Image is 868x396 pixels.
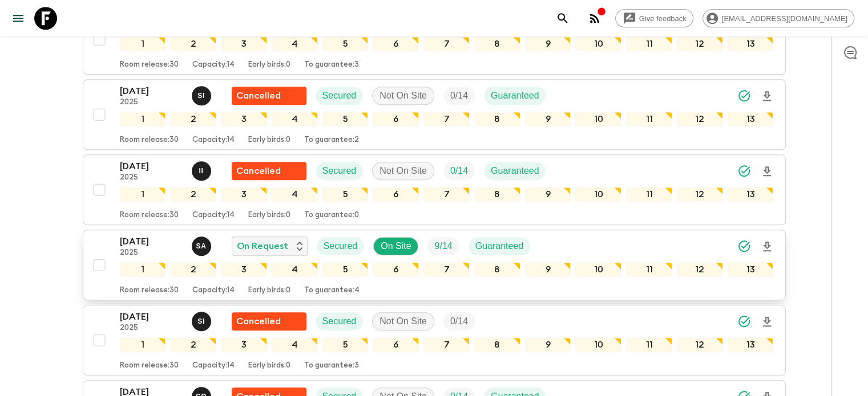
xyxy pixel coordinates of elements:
[737,315,751,328] svg: Synced Successfully
[170,262,216,277] div: 2
[575,262,621,277] div: 10
[728,337,774,352] div: 13
[373,337,419,352] div: 6
[192,60,235,70] p: Capacity: 14
[170,337,216,352] div: 2
[633,14,693,23] span: Give feedback
[677,112,723,126] div: 12
[760,240,774,254] svg: Download Onboarding
[120,361,179,370] p: Room release: 30
[626,112,672,126] div: 11
[677,187,723,202] div: 12
[373,237,418,255] div: On Site
[475,239,524,253] p: Guaranteed
[120,60,179,70] p: Room release: 30
[760,89,774,103] svg: Download Onboarding
[677,262,723,277] div: 12
[525,187,571,202] div: 9
[192,165,213,174] span: Ismail Ingrioui
[703,9,854,27] div: [EMAIL_ADDRESS][DOMAIN_NAME]
[737,164,751,178] svg: Synced Successfully
[248,136,290,145] p: Early birds: 0
[373,36,419,51] div: 6
[322,36,369,51] div: 5
[626,187,672,202] div: 11
[626,36,672,51] div: 11
[626,262,672,277] div: 11
[474,187,520,202] div: 8
[737,239,751,253] svg: Synced Successfully
[192,211,235,220] p: Capacity: 14
[760,165,774,178] svg: Download Onboarding
[248,60,290,70] p: Early birds: 0
[120,211,179,220] p: Room release: 30
[443,87,475,105] div: Trip Fill
[192,89,213,99] span: Said Isouktan
[423,337,470,352] div: 7
[525,337,571,352] div: 9
[199,166,204,175] p: I I
[236,89,281,103] p: Cancelled
[443,162,475,180] div: Trip Fill
[317,237,365,255] div: Secured
[304,136,359,145] p: To guarantee: 2
[192,86,213,105] button: SI
[236,164,281,178] p: Cancelled
[304,211,359,220] p: To guarantee: 0
[423,187,470,202] div: 7
[248,211,290,220] p: Early birds: 0
[272,112,318,126] div: 4
[170,112,216,126] div: 2
[192,236,213,256] button: SA
[677,36,723,51] div: 12
[491,164,539,178] p: Guaranteed
[525,36,571,51] div: 9
[232,87,306,105] div: Flash Pack cancellation
[248,286,290,295] p: Early birds: 0
[120,235,183,248] p: [DATE]
[728,187,774,202] div: 13
[373,262,419,277] div: 6
[316,312,364,330] div: Secured
[120,310,183,324] p: [DATE]
[737,89,751,103] svg: Synced Successfully
[322,89,357,103] p: Secured
[716,14,854,23] span: [EMAIL_ADDRESS][DOMAIN_NAME]
[324,239,358,253] p: Secured
[381,239,411,253] p: On Site
[192,361,235,370] p: Capacity: 14
[120,160,183,173] p: [DATE]
[443,312,475,330] div: Trip Fill
[615,9,693,27] a: Give feedback
[120,36,166,51] div: 1
[372,312,434,330] div: Not On Site
[304,286,360,295] p: To guarantee: 4
[322,164,357,178] p: Secured
[272,262,318,277] div: 4
[423,112,470,126] div: 7
[322,112,369,126] div: 5
[474,262,520,277] div: 8
[192,286,235,295] p: Capacity: 14
[575,36,621,51] div: 10
[322,315,357,328] p: Secured
[450,315,468,328] p: 0 / 14
[197,91,205,100] p: S I
[221,36,267,51] div: 3
[423,36,470,51] div: 7
[120,262,166,277] div: 1
[380,164,427,178] p: Not On Site
[120,286,179,295] p: Room release: 30
[728,112,774,126] div: 13
[372,162,434,180] div: Not On Site
[525,262,571,277] div: 9
[380,315,427,328] p: Not On Site
[83,154,786,225] button: [DATE]2025Ismail IngriouiFlash Pack cancellationSecuredNot On SiteTrip FillGuaranteed123456789101...
[373,187,419,202] div: 6
[120,84,183,98] p: [DATE]
[450,164,468,178] p: 0 / 14
[728,36,774,51] div: 13
[83,79,786,150] button: [DATE]2025Said IsouktanFlash Pack cancellationSecuredNot On SiteTrip FillGuaranteed12345678910111...
[237,239,288,253] p: On Request
[728,262,774,277] div: 13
